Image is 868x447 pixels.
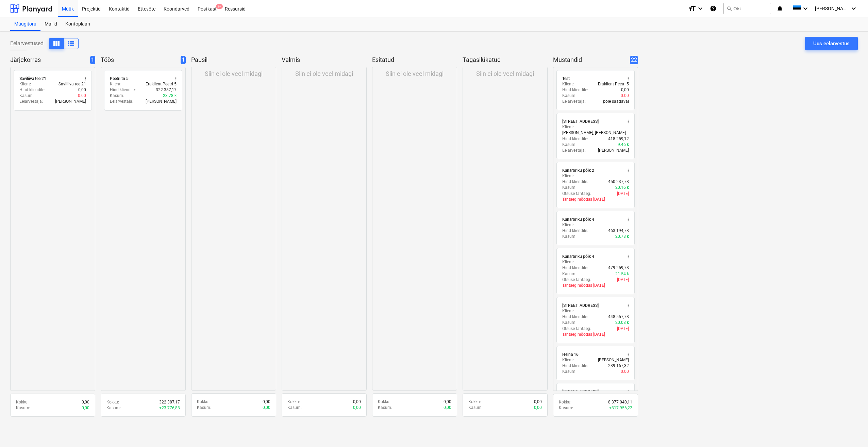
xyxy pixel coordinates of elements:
[19,99,43,104] p: Eelarvestaja :
[83,76,88,81] span: more_vert
[562,191,591,197] p: Otsuse tähtaeg :
[216,4,223,9] span: 9+
[159,399,180,405] p: 322 387,17
[562,260,574,265] p: Klient :
[562,308,574,314] p: Klient :
[608,228,629,234] p: 463 194,78
[688,4,696,13] i: format_size
[353,399,361,405] p: 0,00
[562,363,588,369] p: Hind kliendile :
[562,222,574,228] p: Klient :
[562,303,599,308] div: [STREET_ADDRESS]
[608,179,629,185] p: 450 237,78
[615,234,629,239] p: 20.78 k
[110,93,124,99] p: Kasum :
[562,332,629,337] p: Tähtaeg möödas [DATE]
[19,93,34,99] p: Kasum :
[181,56,186,64] span: 1
[378,399,390,405] p: Kokku :
[16,405,30,411] p: Kasum :
[562,357,574,363] p: Klient :
[621,93,629,99] p: 0.00
[615,271,629,277] p: 21.54 k
[146,81,177,87] p: Eraklient Peetri 5
[625,76,631,81] span: more_vert
[534,399,542,405] p: 0,00
[468,405,483,411] p: Kasum :
[287,405,302,411] p: Kasum :
[617,191,629,197] p: [DATE]
[106,405,121,411] p: Kasum :
[628,308,629,314] p: -
[562,148,586,153] p: Eelarvestaja :
[628,222,629,228] p: -
[615,320,629,326] p: 20.08 k
[562,217,594,222] div: Kanarbriku põik 4
[727,6,732,11] span: search
[110,81,121,87] p: Klient :
[282,56,364,64] p: Valmis
[562,87,588,93] p: Hind kliendile :
[621,369,629,375] p: 0.00
[159,405,180,411] p: + 23 776,83
[628,173,629,179] p: -
[617,277,629,283] p: [DATE]
[628,260,629,265] p: -
[146,99,177,104] p: [PERSON_NAME]
[19,81,31,87] p: Klient :
[562,130,626,136] p: [PERSON_NAME], [PERSON_NAME]
[55,99,86,104] p: [PERSON_NAME]
[205,70,263,78] p: Siin ei ole veel midagi
[40,17,61,31] a: Mallid
[813,39,850,48] div: Uus eelarvestus
[197,399,210,405] p: Kokku :
[562,76,570,81] div: Test
[609,405,632,411] p: + 317 956,22
[110,76,129,81] div: Peetri tn 5
[90,56,95,64] span: 1
[562,228,588,234] p: Hind kliendile :
[197,405,211,411] p: Kasum :
[559,405,573,411] p: Kasum :
[10,56,87,64] p: Järjekorras
[562,93,577,99] p: Kasum :
[598,357,629,363] p: [PERSON_NAME]
[608,136,629,142] p: 418 259,12
[372,56,454,64] p: Esitatud
[52,39,61,48] span: Kuva veergudena
[353,405,361,411] p: 0,00
[562,142,577,148] p: Kasum :
[603,99,629,104] p: pole saadaval
[61,17,94,31] div: Kontoplaan
[106,399,119,405] p: Kokku :
[805,37,858,50] button: Uus eelarvestus
[295,70,353,78] p: Siin ei ole veel midagi
[263,399,270,405] p: 0,00
[386,70,444,78] p: Siin ei ole veel midagi
[562,389,599,395] div: [STREET_ADDRESS]
[10,17,40,31] a: Müügitoru
[534,405,542,411] p: 0,00
[562,234,577,239] p: Kasum :
[562,314,588,320] p: Hind kliendile :
[598,81,629,87] p: Eraklient Peetri 5
[444,399,451,405] p: 0,00
[710,4,717,13] i: Abikeskus
[476,70,534,78] p: Siin ei ole veel midagi
[625,254,631,260] span: more_vert
[777,4,783,13] i: notifications
[562,168,594,173] div: Kanarbriku põik 2
[19,76,46,81] div: Saviliiva tee 21
[67,39,75,48] span: Kuva veergudena
[562,369,577,375] p: Kasum :
[78,93,86,99] p: 0.00
[173,76,179,81] span: more_vert
[101,56,178,64] p: Töös
[630,56,638,64] span: 22
[562,119,599,125] div: [STREET_ADDRESS]
[608,265,629,271] p: 479 259,78
[625,217,631,222] span: more_vert
[562,179,588,185] p: Hind kliendile :
[562,283,629,288] p: Tähtaeg möödas [DATE]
